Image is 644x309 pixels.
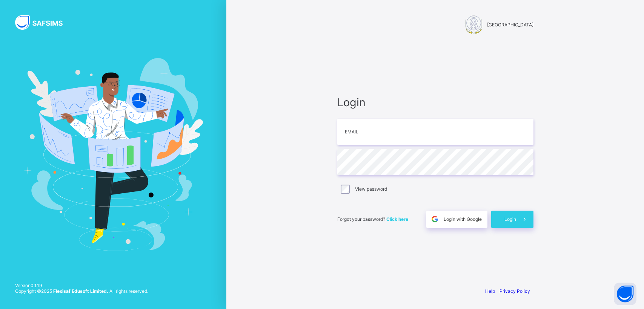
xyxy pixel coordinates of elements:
span: Copyright © 2025 All rights reserved. [15,288,148,294]
button: Open asap [614,283,636,305]
img: google.396cfc9801f0270233282035f929180a.svg [430,215,439,223]
a: Privacy Policy [500,288,530,294]
img: SAFSIMS Logo [15,15,72,30]
img: Hero Image [23,58,203,251]
span: [GEOGRAPHIC_DATA] [487,22,533,28]
span: Login with Google [444,216,482,222]
span: Version 0.1.19 [15,283,148,288]
span: Login [504,216,516,222]
a: Help [485,288,495,294]
label: View password [355,186,387,192]
span: Login [337,96,533,109]
span: Forgot your password? [337,216,408,222]
a: Click here [386,216,408,222]
strong: Flexisaf Edusoft Limited. [53,288,108,294]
